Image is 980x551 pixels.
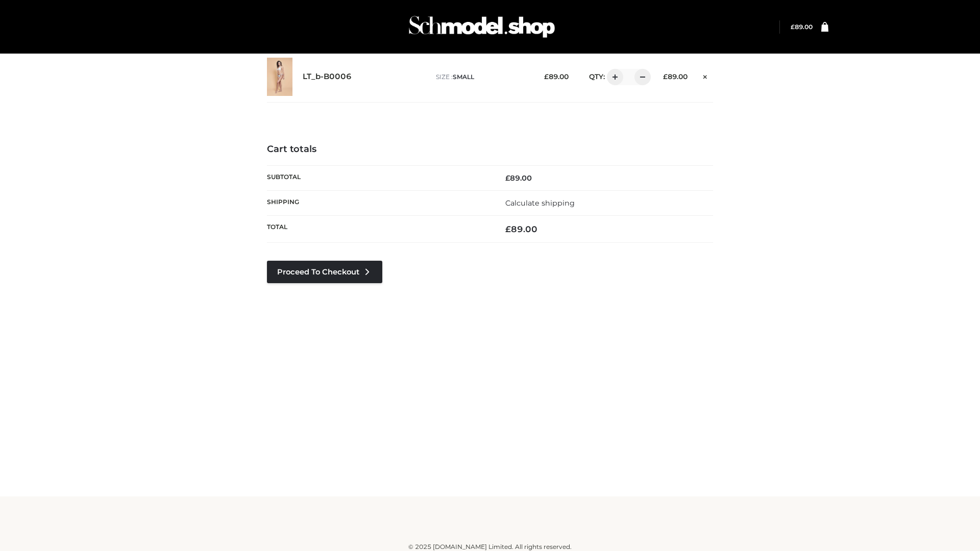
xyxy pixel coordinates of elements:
div: QTY: [579,69,647,85]
img: Schmodel Admin 964 [405,7,558,47]
span: SMALL [453,73,474,81]
span: £ [663,72,668,81]
bdi: 89.00 [663,72,688,81]
img: LT_b-B0006 - SMALL [267,58,292,96]
p: size : [436,72,528,82]
bdi: 89.00 [544,72,569,81]
span: £ [544,72,549,81]
bdi: 89.00 [791,23,813,31]
h4: Cart totals [267,144,713,155]
bdi: 89.00 [505,224,537,234]
a: Calculate shipping [505,198,575,208]
a: £89.00 [791,23,813,31]
th: Shipping [267,190,490,215]
a: Remove this item [698,69,713,82]
span: £ [505,224,511,234]
a: LT_b-B0006 [303,72,352,82]
th: Total [267,216,490,243]
span: £ [791,23,795,31]
span: £ [505,173,510,183]
bdi: 89.00 [505,173,532,183]
th: Subtotal [267,165,490,190]
a: Proceed to Checkout [267,261,382,283]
